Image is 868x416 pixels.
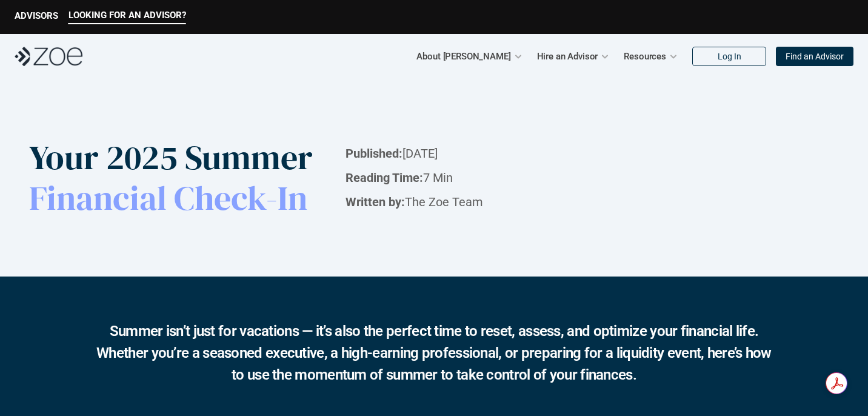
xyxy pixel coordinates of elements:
[15,10,58,21] p: ADVISORS
[346,195,496,209] p: The Zoe Team
[346,146,496,161] p: [DATE]
[718,52,741,62] p: Log In
[346,146,402,161] strong: Published:
[95,320,773,386] h2: Summer isn’t just for vacations — it’s also the perfect time to reset, assess, and optimize your ...
[776,47,853,66] a: Find an Advisor
[346,170,496,185] p: 7 Min
[346,170,423,185] strong: Reading Time:
[692,47,766,66] a: Log In
[346,195,405,209] strong: Written by:
[416,47,510,65] p: About [PERSON_NAME]
[68,10,186,21] p: LOOKING FOR AN ADVISOR?
[29,178,315,218] p: Financial Check-In
[537,47,598,65] p: Hire an Advisor
[624,47,666,65] p: Resources
[786,52,844,62] p: Find an Advisor
[29,137,315,178] p: Your 2025 Summer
